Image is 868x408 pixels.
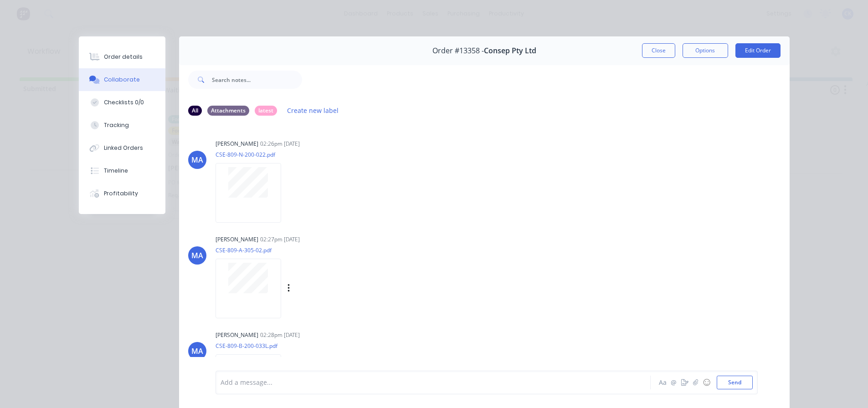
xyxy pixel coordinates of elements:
div: Tracking [104,121,129,129]
div: Timeline [104,167,128,175]
span: Consep Pty Ltd [484,46,536,55]
span: Order #13358 - [432,46,484,55]
button: Send [717,376,753,389]
div: MA [191,154,203,165]
p: CSE-809-A-305-02.pdf [216,246,383,254]
div: Profitability [104,189,138,198]
div: Order details [104,53,143,61]
button: Timeline [79,159,165,182]
button: Create new label [282,104,344,117]
button: Collaborate [79,68,165,91]
div: 02:27pm [DATE] [260,235,300,244]
div: 02:26pm [DATE] [260,140,300,148]
button: Options [683,43,728,58]
div: [PERSON_NAME] [216,331,258,339]
div: Checklists 0/0 [104,98,144,107]
div: [PERSON_NAME] [216,235,258,244]
p: CSE-809-B-200-033L.pdf [216,342,290,350]
button: Aa [657,377,668,388]
button: Profitability [79,182,165,205]
button: ☺ [701,377,712,388]
div: All [188,106,202,116]
button: Checklists 0/0 [79,91,165,114]
button: Edit Order [735,43,781,58]
div: Linked Orders [104,144,143,152]
div: 02:28pm [DATE] [260,331,300,339]
button: Close [642,43,675,58]
p: CSE-809-N-200-022.pdf [216,151,290,158]
div: latest [255,106,277,116]
input: Search notes... [212,71,302,89]
div: MA [191,346,203,357]
button: @ [668,377,679,388]
div: Attachments [207,106,249,116]
button: Order details [79,46,165,68]
div: Collaborate [104,76,140,84]
button: Tracking [79,114,165,137]
div: [PERSON_NAME] [216,140,258,148]
div: MA [191,250,203,261]
button: Linked Orders [79,137,165,159]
